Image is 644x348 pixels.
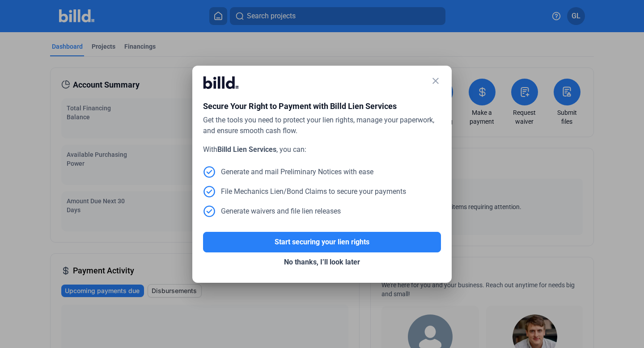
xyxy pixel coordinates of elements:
[217,145,276,154] strong: Billd Lien Services
[203,185,406,198] div: File Mechanics Lien/Bond Claims to secure your payments
[203,166,373,178] div: Generate and mail Preliminary Notices with ease
[203,252,441,272] button: No thanks, I’ll look later
[203,100,441,115] div: Secure Your Right to Payment with Billd Lien Services
[430,75,441,86] mat-icon: close
[203,205,341,218] div: Generate waivers and file lien releases
[203,232,441,252] button: Start securing your lien rights
[203,115,441,136] div: Get the tools you need to protect your lien rights, manage your paperwork, and ensure smooth cash...
[203,144,441,155] div: With , you can:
